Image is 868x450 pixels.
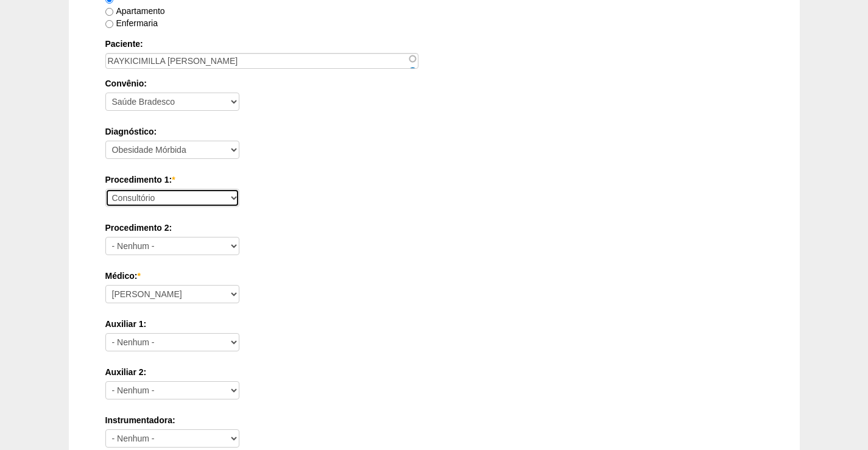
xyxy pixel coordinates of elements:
label: Médico: [105,270,763,282]
span: Este campo é obrigatório. [137,271,140,281]
label: Instrumentadora: [105,414,763,426]
input: Enfermaria [105,20,113,28]
label: Diagnóstico: [105,125,763,138]
label: Procedimento 1: [105,174,763,186]
label: Auxiliar 1: [105,318,763,330]
label: Procedimento 2: [105,222,763,234]
label: Paciente: [105,38,763,50]
label: Enfermaria [105,18,158,28]
label: Apartamento [105,6,165,16]
label: Auxiliar 2: [105,366,763,378]
span: Este campo é obrigatório. [172,175,175,185]
input: Apartamento [105,8,113,16]
label: Convênio: [105,77,763,90]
